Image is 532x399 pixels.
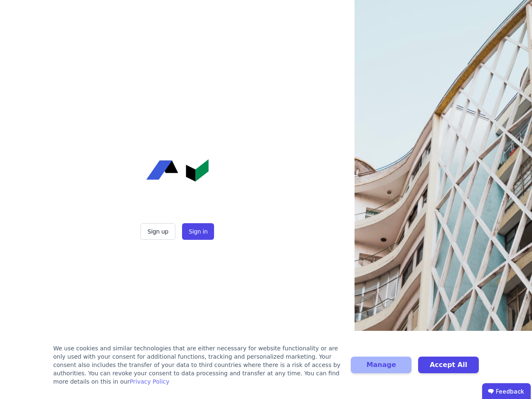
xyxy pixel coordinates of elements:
img: Concular [146,159,209,182]
div: We use cookies and similar technologies that are either necessary for website functionality or ar... [53,344,341,386]
a: Privacy Policy [130,378,169,385]
button: Manage [351,357,411,373]
button: Sign in [182,223,214,240]
button: Accept All [418,357,479,373]
button: Sign up [140,223,175,240]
